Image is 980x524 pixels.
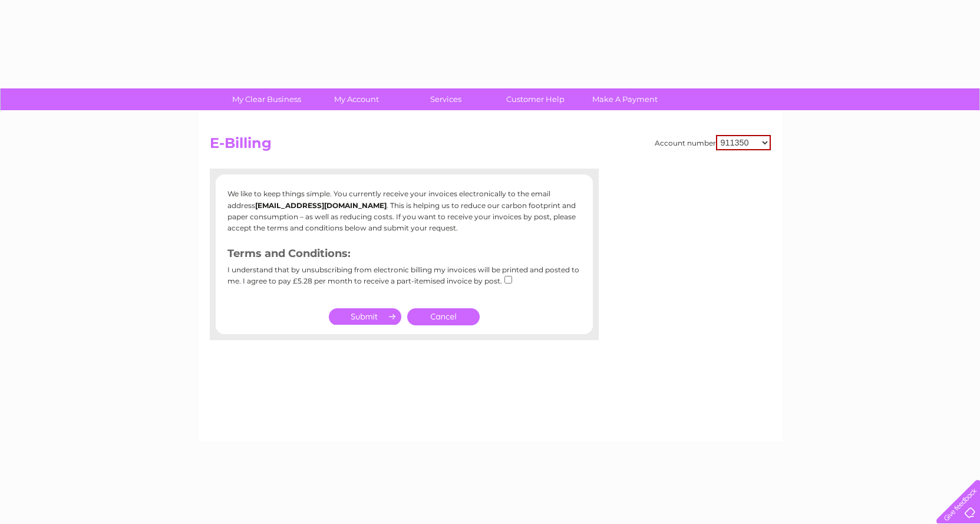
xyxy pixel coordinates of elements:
h2: E-Billing [210,135,771,157]
a: Make A Payment [576,88,674,110]
h3: Terms and Conditions: [227,245,581,266]
div: I understand that by unsubscribing from electronic billing my invoices will be printed and posted... [227,266,581,294]
p: We like to keep things simple. You currently receive your invoices electronically to the email ad... [227,188,581,233]
a: Services [397,88,494,110]
a: My Account [308,88,405,110]
b: [EMAIL_ADDRESS][DOMAIN_NAME] [255,201,387,210]
a: My Clear Business [218,88,315,110]
input: Submit [329,308,401,325]
a: Cancel [407,308,480,325]
a: Customer Help [487,88,584,110]
div: Account number [655,135,771,150]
